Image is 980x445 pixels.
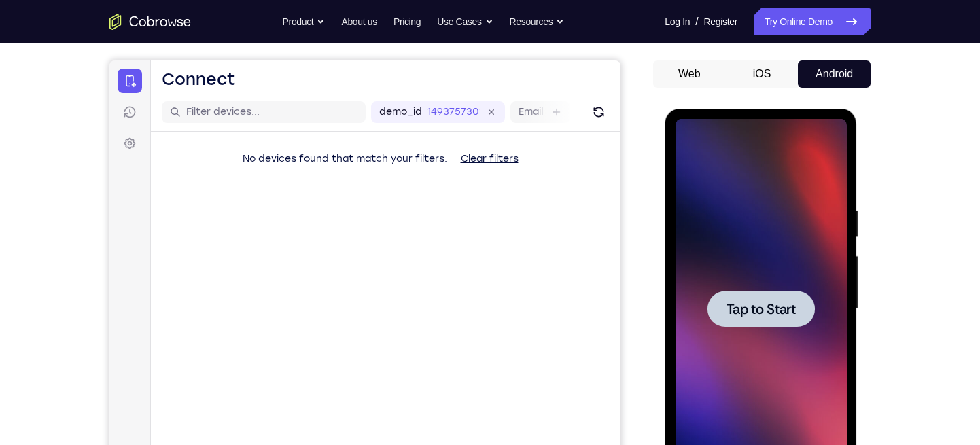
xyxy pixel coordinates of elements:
a: Log In [665,8,690,35]
span: / [695,14,698,30]
button: 6-digit code [235,409,317,436]
a: Register [704,8,737,35]
button: Use Cases [437,8,493,35]
span: Tap to Start [61,194,130,207]
button: Tap to Start [42,182,150,218]
button: iOS [726,60,799,88]
button: Android [798,60,871,88]
button: Web [653,60,726,88]
span: No devices found that match your filters. [133,92,338,104]
a: Try Online Demo [754,8,871,35]
button: Resources [510,8,565,35]
button: Product [283,8,326,35]
a: Pricing [393,8,421,35]
button: Clear filters [340,85,420,112]
a: Go to the home page [109,14,191,30]
a: About us [341,8,377,35]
